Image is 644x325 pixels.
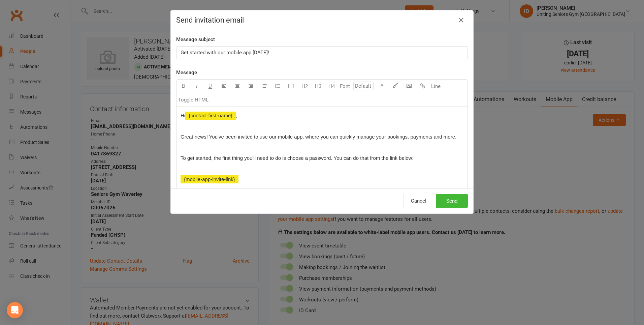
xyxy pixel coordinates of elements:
[176,93,210,107] button: Toggle HTML
[203,80,217,93] button: U
[176,35,215,43] label: Message subject
[236,113,237,118] span: ,
[375,80,389,93] button: A
[429,80,443,93] button: Line
[176,16,468,24] h4: Send invitation email
[208,83,212,89] span: U
[7,302,23,318] div: Open Intercom Messenger
[181,113,185,118] span: Hi
[181,134,456,140] span: Great news! You've been invited to use our mobile app, where you can quickly manage your bookings...
[181,155,414,161] span: To get started, the first thing you'll need to do is choose a password. You can do that from the ...
[325,80,338,93] button: H4
[456,15,466,26] button: Close
[298,80,311,93] button: H2
[176,68,197,77] label: Message
[403,194,434,208] button: Cancel
[436,194,468,208] button: Send
[353,82,374,90] input: Default
[181,50,269,56] span: Get started with our mobile app [DATE]!
[311,80,325,93] button: H3
[338,80,352,93] button: Font
[284,80,298,93] button: H1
